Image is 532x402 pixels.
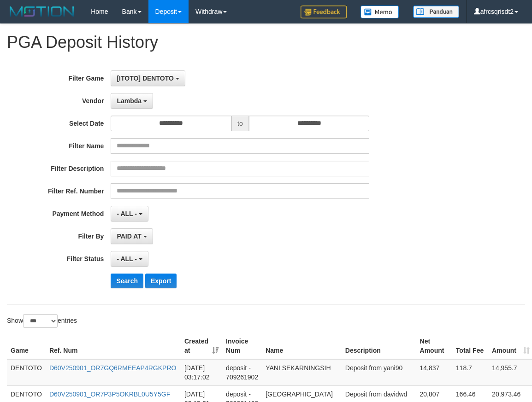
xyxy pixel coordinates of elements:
button: Search [111,274,143,288]
td: DENTOTO [7,359,46,386]
button: Lambda [111,93,153,109]
th: Invoice Num [222,333,262,359]
button: - ALL - [111,206,148,221]
button: Export [145,274,177,288]
span: [ITOTO] DENTOTO [117,75,173,82]
td: 14,837 [416,359,452,386]
button: [ITOTO] DENTOTO [111,70,185,86]
img: Button%20Memo.svg [361,6,399,18]
label: Show entries [7,314,77,328]
a: D60V250901_OR7P3P5OKRBL0U5Y5GF [49,390,170,398]
th: Total Fee [452,333,488,359]
img: panduan.png [413,6,459,18]
td: [DATE] 03:17:02 [181,359,222,386]
h1: PGA Deposit History [7,33,525,52]
td: 118.7 [452,359,488,386]
th: Name [262,333,342,359]
td: deposit - 709261902 [222,359,262,386]
img: Feedback.jpg [301,6,347,18]
a: D60V250901_OR7GQ6RMEEAP4RGKPRO [49,364,176,372]
th: Description [342,333,416,359]
th: Net Amount [416,333,452,359]
th: Game [7,333,46,359]
span: - ALL - [117,210,137,217]
th: Created at: activate to sort column ascending [181,333,222,359]
select: Showentries [23,314,58,328]
img: MOTION_logo.png [7,5,77,18]
button: - ALL - [111,251,148,267]
span: Lambda [117,97,142,105]
span: - ALL - [117,255,137,262]
button: PAID AT [111,228,153,244]
th: Ref. Num [46,333,181,359]
td: Deposit from yani90 [342,359,416,386]
span: to [231,116,249,131]
td: YANI SEKARNINGSIH [262,359,342,386]
span: PAID AT [117,233,141,240]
